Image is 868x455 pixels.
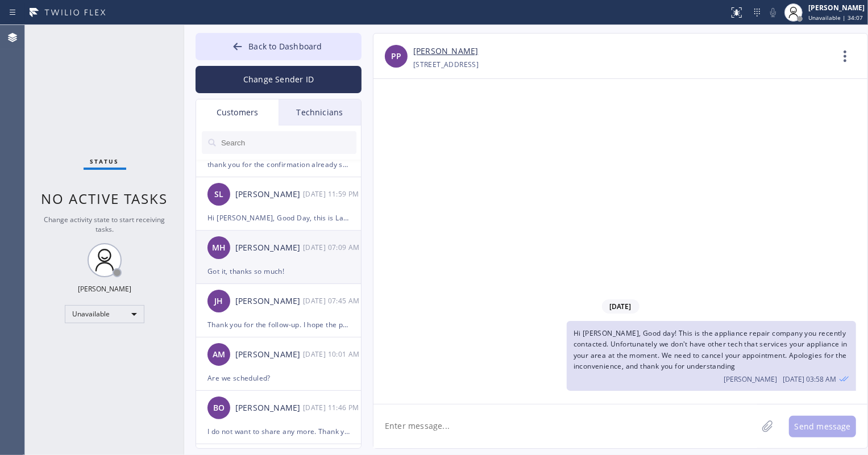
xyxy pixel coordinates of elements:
span: MH [212,241,226,254]
div: [PERSON_NAME] [235,402,303,415]
span: AM [213,348,225,361]
div: 09/09/2025 9:46 AM [303,401,362,414]
span: PP [391,50,401,63]
div: [STREET_ADDRESS] [413,58,479,71]
span: BO [213,402,225,415]
span: Change activity state to start receiving tasks. [44,215,165,234]
button: Mute [765,5,781,20]
div: Customers [196,99,279,126]
div: 09/26/2025 9:58 AM [567,321,857,391]
span: Hi [PERSON_NAME], Good day! This is the appliance repair company you recently contacted. Unfortun... [574,328,848,371]
div: 09/16/2025 9:45 AM [303,294,362,307]
div: [PERSON_NAME] [235,295,303,308]
span: [DATE] [602,299,639,314]
div: [PERSON_NAME] [235,348,303,361]
button: Change Sender ID [196,66,362,93]
button: Send message [789,416,856,437]
div: [PERSON_NAME] [808,3,865,12]
div: I do not want to share any more. Thank you! [207,425,350,438]
input: Search [220,131,356,154]
span: SL [214,188,223,201]
div: [PERSON_NAME] [235,188,303,201]
span: [PERSON_NAME] [724,374,777,384]
div: 09/22/2025 9:59 AM [303,187,362,201]
div: Thank you for the follow-up. I hope the part arrives soon. [207,318,350,331]
a: [PERSON_NAME] [413,45,478,58]
div: Are we scheduled? [207,371,350,385]
div: [PERSON_NAME] [78,284,131,294]
div: 09/16/2025 9:01 AM [303,348,362,361]
span: Status [90,157,119,165]
span: Back to Dashboard [248,41,322,52]
div: Technicians [279,99,361,126]
div: [PERSON_NAME] [235,241,303,254]
span: [DATE] 03:58 AM [783,374,836,384]
span: JH [214,295,223,308]
div: Got it, thanks so much! [207,265,350,278]
div: Hi [PERSON_NAME], Good Day, this is Laguna Niguel Repair Service, we would like to inform you tha... [207,211,350,224]
button: Back to Dashboard [196,33,362,60]
div: 09/17/2025 9:09 AM [303,241,362,254]
span: No active tasks [41,189,168,208]
span: Unavailable | 34:07 [808,14,863,22]
div: thank you for the confirmation already schedule it :) [207,158,350,171]
div: Unavailable [65,305,144,323]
